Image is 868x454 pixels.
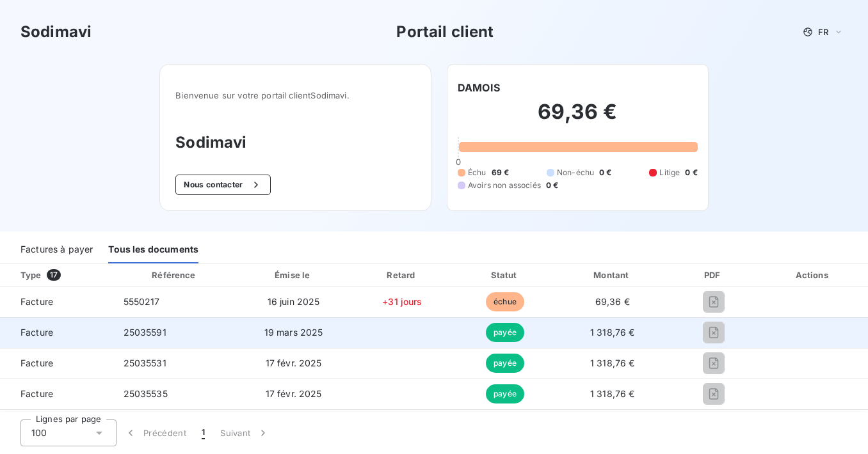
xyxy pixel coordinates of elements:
[595,296,630,307] span: 69,36 €
[266,357,322,368] span: 17 févr. 2025
[590,327,635,338] span: 1 318,76 €
[590,357,635,368] span: 1 318,76 €
[557,167,594,178] span: Non-échu
[468,180,541,191] span: Avoirs non associés
[47,269,61,281] span: 17
[590,388,635,399] span: 1 318,76 €
[124,296,160,307] span: 5550217
[266,388,322,399] span: 17 févr. 2025
[10,357,103,370] span: Facture
[124,327,166,338] span: 25035591
[10,326,103,339] span: Facture
[20,237,93,263] div: Factures à payer
[546,180,558,191] span: 0 €
[659,167,680,178] span: Litige
[558,269,666,281] div: Montant
[268,296,320,307] span: 16 juin 2025
[13,269,111,281] div: Type
[760,269,865,281] div: Actions
[685,167,697,178] span: 0 €
[20,20,92,43] h3: Sodimavi
[486,354,524,373] span: payée
[194,419,213,446] button: 1
[152,270,195,280] div: Référence
[117,419,194,446] button: Précédent
[456,157,461,167] span: 0
[10,295,103,308] span: Facture
[31,427,47,439] span: 100
[108,237,198,263] div: Tous les documents
[239,269,348,281] div: Émise le
[382,296,422,307] span: +31 jours
[458,99,698,137] h2: 69,36 €
[175,175,270,195] button: Nous contacter
[396,20,494,43] h3: Portail client
[124,357,166,368] span: 25035531
[202,427,205,439] span: 1
[175,131,415,154] h3: Sodimavi
[671,269,755,281] div: PDF
[818,27,828,37] span: FR
[175,90,415,100] span: Bienvenue sur votre portail client Sodimavi .
[492,167,510,178] span: 69 €
[486,384,524,403] span: payée
[124,388,168,399] span: 25035535
[458,80,500,95] h6: DAMOIS
[10,387,103,400] span: Facture
[599,167,611,178] span: 0 €
[486,292,524,311] span: échue
[353,269,452,281] div: Retard
[213,419,277,446] button: Suivant
[264,327,323,338] span: 19 mars 2025
[486,323,524,342] span: payée
[468,167,486,178] span: Échu
[457,269,554,281] div: Statut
